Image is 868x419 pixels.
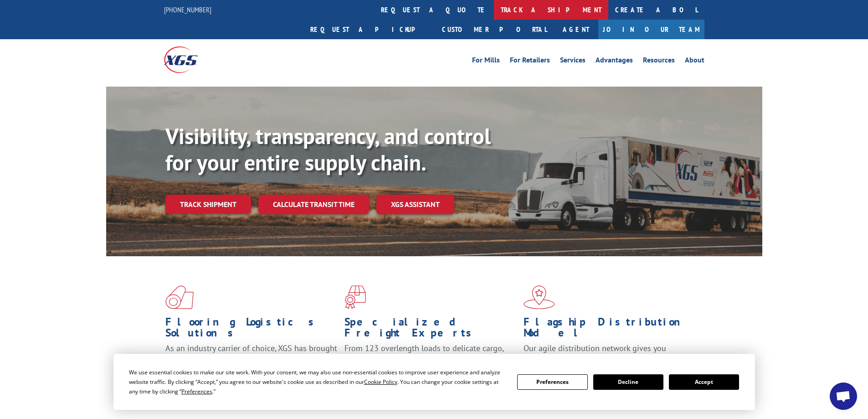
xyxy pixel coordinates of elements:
[165,285,194,309] img: xgs-icon-total-supply-chain-intelligence-red
[435,20,554,39] a: Customer Portal
[554,20,598,39] a: Agent
[472,57,500,67] a: For Mills
[129,367,506,396] div: We use essential cookies to make our site work. With your consent, we may also use non-essential ...
[517,374,587,390] button: Preferences
[643,57,675,67] a: Resources
[598,20,704,39] a: Join Our Team
[344,316,517,343] h1: Specialized Freight Experts
[258,195,369,214] a: Calculate transit time
[113,354,755,410] div: Cookie Consent Prompt
[596,57,633,67] a: Advantages
[364,378,397,386] span: Cookie Policy
[685,57,704,67] a: About
[165,195,251,214] a: Track shipment
[165,343,337,375] span: As an industry carrier of choice, XGS has brought innovation and dedication to flooring logistics...
[510,57,550,67] a: For Retailers
[524,285,555,309] img: xgs-icon-flagship-distribution-model-red
[560,57,586,67] a: Services
[165,316,338,343] h1: Flooring Logistics Solutions
[344,285,366,309] img: xgs-icon-focused-on-flooring-red
[524,343,691,364] span: Our agile distribution network gives you nationwide inventory management on demand.
[164,5,211,14] a: [PHONE_NUMBER]
[376,195,454,214] a: XGS ASSISTANT
[181,388,212,395] span: Preferences
[524,316,696,343] h1: Flagship Distribution Model
[669,374,739,390] button: Accept
[165,122,491,176] b: Visibility, transparency, and control for your entire supply chain.
[344,343,517,383] p: From 123 overlength loads to delicate cargo, our experienced staff knows the best way to move you...
[593,374,663,390] button: Decline
[303,20,435,39] a: Request a pickup
[830,383,857,410] a: Open chat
